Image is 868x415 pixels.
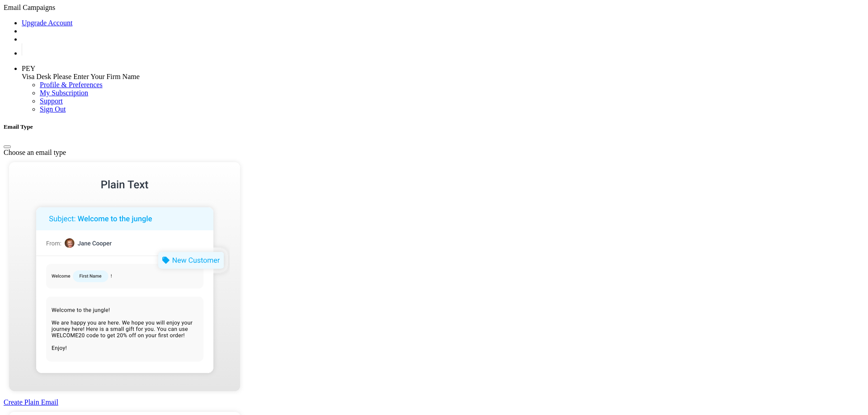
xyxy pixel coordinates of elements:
[22,19,72,27] a: Upgrade Account
[4,4,55,11] span: Email Campaigns
[40,105,66,113] a: Sign Out
[22,65,864,81] a: PEY Visa Desk Please Enter Your Firm Name
[4,123,864,131] h5: Email Type
[22,73,51,80] span: Visa Desk
[40,97,63,105] a: Support
[4,390,864,406] a: Create Plain Email
[4,398,864,406] div: Create Plain Email
[4,145,11,148] button: Close
[22,65,864,73] div: PEY
[40,81,103,89] a: Profile & Preferences
[53,73,140,80] span: Please Enter Your Firm Name
[40,89,88,97] a: My Subscription
[22,81,864,113] ul: PEY Visa Desk Please Enter Your Firm Name
[4,149,864,157] div: Choose an email type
